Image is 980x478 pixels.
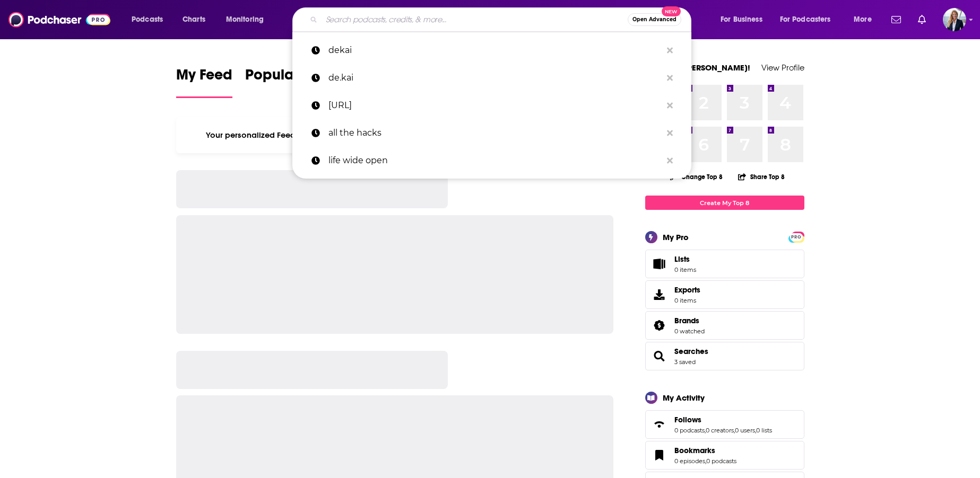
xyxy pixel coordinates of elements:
a: 0 creators [706,427,734,434]
a: all the hacks [292,119,691,147]
p: dekai [328,37,662,64]
span: For Business [721,12,762,27]
a: Show notifications dropdown [914,11,930,29]
p: all the hacks [328,119,662,147]
p: life wide open [328,147,662,174]
span: Charts [183,12,205,27]
span: Follows [674,415,701,424]
p: de.kai [328,64,662,92]
span: PRO [790,233,803,241]
img: Podchaser - Follow, Share and Rate Podcasts [8,10,110,30]
a: Show notifications dropdown [887,11,905,29]
span: More [854,12,872,27]
button: Share Top 8 [738,166,785,187]
div: My Pro [663,232,689,242]
a: 0 lists [756,427,772,434]
span: , [705,427,706,434]
button: Show profile menu [943,8,966,31]
a: Popular Feed [245,66,335,98]
span: 0 items [674,297,700,304]
a: 0 podcasts [706,457,736,465]
span: Follows [645,410,804,439]
a: 0 episodes [674,457,705,465]
a: Follows [649,417,670,432]
button: open menu [773,11,846,28]
span: , [734,427,735,434]
div: Your personalized Feed is curated based on the Podcasts, Creators, Users, and Lists that you Follow. [176,117,614,153]
span: Lists [674,254,696,264]
span: Podcasts [132,12,163,27]
span: Bookmarks [645,441,804,470]
img: User Profile [943,8,966,31]
span: Popular Feed [245,66,335,90]
a: PRO [790,233,803,241]
a: de.kai [292,64,691,92]
span: Brands [645,311,804,340]
span: , [755,427,756,434]
a: Bookmarks [674,446,736,455]
span: Brands [674,316,699,325]
a: Charts [176,11,212,28]
a: Exports [645,280,804,309]
span: For Podcasters [780,12,831,27]
a: View Profile [761,63,804,73]
button: open menu [846,11,885,28]
a: Bookmarks [649,448,670,463]
a: [URL] [292,92,691,119]
span: Exports [649,287,670,302]
a: 3 saved [674,358,696,366]
span: Lists [674,254,690,264]
a: dekai [292,37,691,64]
span: My Feed [176,66,232,90]
a: 0 watched [674,327,705,335]
button: Open AdvancedNew [628,13,681,26]
span: Open Advanced [632,17,677,22]
a: 0 podcasts [674,427,705,434]
span: Exports [674,285,700,295]
a: Brands [674,316,705,325]
span: Bookmarks [674,446,715,455]
p: dek.ai [328,92,662,119]
button: open menu [124,11,177,28]
a: Searches [649,349,670,364]
div: My Activity [663,393,705,403]
input: Search podcasts, credits, & more... [322,11,628,28]
a: Welcome [PERSON_NAME]! [645,63,750,73]
a: Create My Top 8 [645,196,804,210]
a: Follows [674,415,772,424]
span: Logged in as carolynchauncey [943,8,966,31]
button: Change Top 8 [664,170,730,183]
a: Searches [674,347,708,356]
a: Brands [649,318,670,333]
button: open menu [219,11,277,28]
a: 0 users [735,427,755,434]
a: My Feed [176,66,232,98]
a: life wide open [292,147,691,174]
span: 0 items [674,266,696,273]
button: open menu [713,11,776,28]
span: , [705,457,706,465]
span: Monitoring [226,12,264,27]
div: Search podcasts, credits, & more... [302,7,701,32]
span: Searches [645,342,804,370]
span: New [662,6,681,16]
a: Lists [645,250,804,278]
span: Lists [649,256,670,271]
